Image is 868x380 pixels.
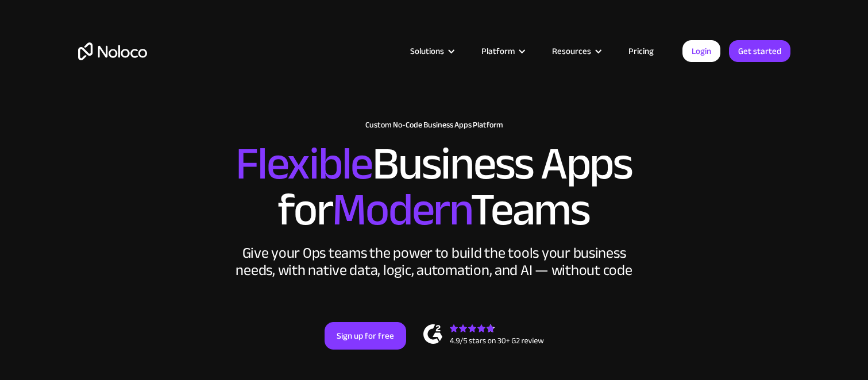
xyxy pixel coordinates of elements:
[410,44,444,59] div: Solutions
[538,44,614,59] div: Resources
[332,167,470,253] span: Modern
[236,121,372,207] span: Flexible
[325,322,406,350] a: Sign up for free
[78,141,790,233] h2: Business Apps for Teams
[467,44,538,59] div: Platform
[614,44,668,59] a: Pricing
[233,245,635,279] div: Give your Ops teams the power to build the tools your business needs, with native data, logic, au...
[682,40,720,62] a: Login
[552,44,591,59] div: Resources
[78,42,147,60] a: home
[396,44,467,59] div: Solutions
[481,44,515,59] div: Platform
[78,121,790,130] h1: Custom No-Code Business Apps Platform
[729,40,790,62] a: Get started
